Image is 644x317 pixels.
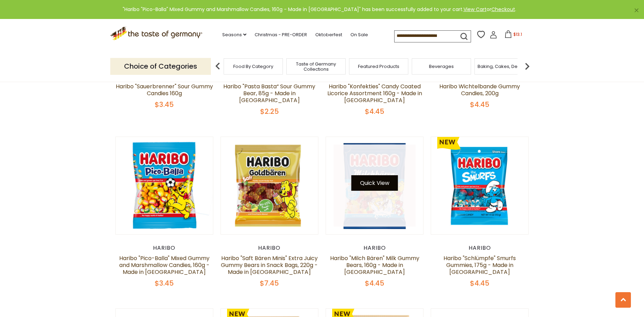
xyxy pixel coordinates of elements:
img: next arrow [520,59,534,73]
span: $4.45 [365,278,384,288]
a: Christmas - PRE-ORDER [255,31,307,39]
a: On Sale [350,31,368,39]
span: $4.45 [365,107,384,116]
div: "Haribo "Pico-Balla" Mixed Gummy and Marshmallow Candies, 160g - Made in [GEOGRAPHIC_DATA]" has b... [6,6,633,13]
span: $4.45 [470,100,489,109]
a: Oktoberfest [315,31,342,39]
a: Haribo "Pico-Balla" Mixed Gummy and Marshmallow Candies, 160g - Made in [GEOGRAPHIC_DATA] [119,254,209,276]
div: Haribo [221,245,319,251]
a: Taste of Germany Collections [288,61,344,72]
a: View Cart [463,6,487,13]
div: Haribo [115,245,214,251]
span: $3.45 [155,100,174,109]
a: Beverages [429,64,454,69]
a: Seasons [222,31,246,39]
a: Haribo "Pasta Basta“ Sour Gummy Bear, 85g - Made in [GEOGRAPHIC_DATA] [223,82,315,104]
img: previous arrow [211,59,225,73]
a: Haribo Wichtelbande Gummy Candies, 200g [439,82,520,97]
a: Featured Products [358,64,399,69]
span: $2.25 [260,107,279,116]
span: $7.45 [260,278,279,288]
img: Haribo [221,137,318,235]
a: × [634,8,638,12]
a: Haribo "Sauerbrenner" Sour Gummy Candies 160g [116,82,213,97]
a: Haribo "Schlümpfe" Smurfs Gummies, 175g - Made in [GEOGRAPHIC_DATA] [443,254,516,276]
span: $3.45 [155,278,174,288]
img: Haribo [431,137,529,235]
img: Haribo [326,137,423,235]
p: Choice of Categories [110,58,211,75]
span: $13.1 [513,31,522,37]
a: Food By Category [233,64,273,69]
div: Haribo [326,245,424,251]
a: Haribo "Milch Bären" Milk Gummy Bears, 160g - Made in [GEOGRAPHIC_DATA] [330,254,419,276]
a: Checkout [491,6,515,13]
span: $4.45 [470,278,489,288]
a: Haribo "Saft Bären Minis" Extra Juicy Gummy Bears in Snack Bags, 220g - Made in [GEOGRAPHIC_DATA] [221,254,318,276]
button: $13.1 [499,30,528,41]
button: Quick View [351,175,398,191]
div: Haribo [431,245,529,251]
a: Baking, Cakes, Desserts [478,64,531,69]
img: Haribo [116,137,213,235]
a: Haribo "Konfekties" Candy Coated Licorice Assortment 160g - Made in [GEOGRAPHIC_DATA] [327,82,422,104]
